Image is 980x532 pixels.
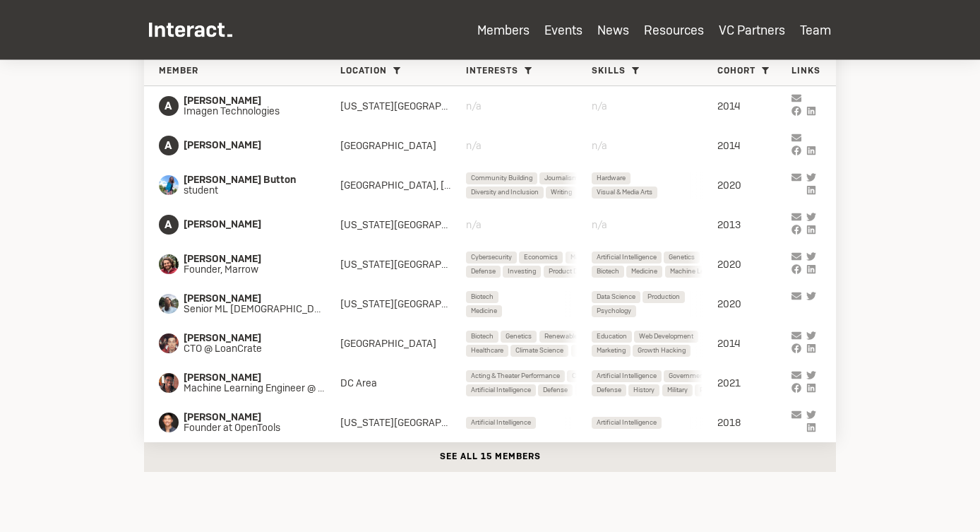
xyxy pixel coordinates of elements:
span: Machine Learning [670,266,723,278]
span: Member [159,66,198,77]
div: DC Area [340,377,466,389]
span: Writing [551,187,572,199]
span: Diversity and Inclusion [471,187,539,199]
a: VC Partners [719,22,785,38]
span: Economics [524,252,558,264]
span: Artificial Intelligence [471,417,531,429]
span: CTO @ LoanCrate [184,343,316,355]
span: A [159,96,179,116]
span: Founder, Marrow [184,264,316,276]
span: Visual & Media Arts [597,187,652,199]
span: Education [597,331,627,343]
span: Machine Learning Engineer @ Sandbox [184,383,340,394]
span: Senior ML [DEMOGRAPHIC_DATA] for Drug Discovery [184,304,340,315]
span: Healthcare [471,345,503,357]
span: Genetics [669,252,695,264]
a: Resources [644,22,704,38]
span: Climate Science [515,345,563,357]
a: Members [477,22,530,38]
span: Medicine [631,266,657,278]
div: [US_STATE][GEOGRAPHIC_DATA] [340,258,466,271]
span: student [184,185,316,196]
div: 2014 [717,139,791,152]
span: [PERSON_NAME] [184,140,316,151]
span: Founder at OpenTools [184,422,316,434]
span: Production [647,291,680,303]
span: [PERSON_NAME] [184,333,316,344]
span: Artificial Intelligence [471,384,531,396]
span: Military [667,384,688,396]
span: Investing [508,266,536,278]
a: Team [800,22,831,38]
div: 2018 [717,416,791,429]
div: 2013 [717,218,791,231]
span: Biotech [597,266,619,278]
div: 2020 [717,179,791,191]
div: [GEOGRAPHIC_DATA] [340,139,466,152]
span: Biotech [471,291,494,303]
span: [PERSON_NAME] [184,412,316,423]
span: Renewable Energy [544,331,600,343]
span: Hardware [597,172,626,184]
div: 2021 [717,377,791,389]
span: Biotech [471,331,494,343]
span: Defense [471,266,496,278]
span: History [633,384,655,396]
span: Marketing [597,345,626,357]
span: Links [791,66,820,77]
div: [US_STATE][GEOGRAPHIC_DATA], [GEOGRAPHIC_DATA] [340,218,466,231]
span: Imagen Technologies [184,106,316,117]
span: [PERSON_NAME] [184,293,340,305]
span: Location [340,66,387,77]
div: [GEOGRAPHIC_DATA] [340,337,466,350]
span: Defense [597,384,621,396]
img: Interact Logo [149,23,232,37]
span: Cohort [717,66,755,77]
span: Web Development [639,331,693,343]
span: Growth Hacking [638,345,686,357]
span: Product Design [549,266,594,278]
span: Artificial Intelligence [597,417,657,429]
span: Data Science [597,291,635,303]
div: [US_STATE][GEOGRAPHIC_DATA] [340,100,466,112]
span: Journalism [544,172,578,184]
span: [PERSON_NAME] Button [184,175,316,186]
div: [US_STATE][GEOGRAPHIC_DATA], [GEOGRAPHIC_DATA] [340,416,466,429]
span: Interests [466,66,518,77]
span: [PERSON_NAME] [184,254,316,265]
span: Artificial Intelligence [597,370,657,382]
span: A [159,215,179,235]
div: 2014 [717,100,791,112]
span: Psychology [597,305,631,317]
span: Government [669,370,706,382]
span: Cybersecurity [471,252,512,264]
span: [PERSON_NAME] [184,95,316,107]
div: [US_STATE][GEOGRAPHIC_DATA] [340,297,466,310]
div: [GEOGRAPHIC_DATA], [GEOGRAPHIC_DATA] Area [340,179,466,191]
div: 2014 [717,337,791,350]
div: 2020 [717,297,791,310]
span: Acting & Theater Performance [471,370,560,382]
span: Genetics [506,331,532,343]
span: Medicine [471,305,497,317]
div: 2020 [717,258,791,271]
span: Artificial Intelligence [597,252,657,264]
a: Events [544,22,582,38]
span: Community Building [471,172,532,184]
span: [PERSON_NAME] [184,372,340,384]
button: See all 15 members [144,442,836,472]
span: A [159,136,179,155]
span: Defense [543,384,568,396]
a: News [597,22,629,38]
span: Skills [592,66,626,77]
span: [PERSON_NAME] [184,219,316,230]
